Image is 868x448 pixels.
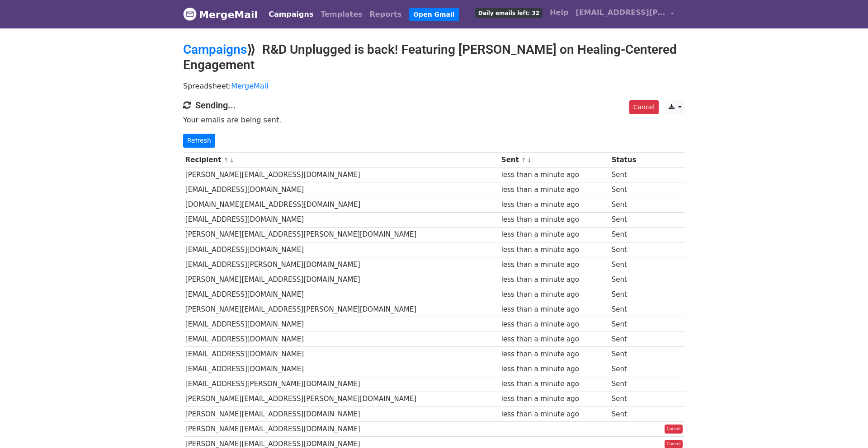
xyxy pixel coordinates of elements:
td: Sent [609,257,648,272]
a: ↓ [229,157,234,163]
td: Sent [609,227,648,242]
a: Cancel [665,425,683,434]
td: Sent [609,302,648,317]
a: Daily emails left: 32 [472,4,546,22]
div: less than a minute ago [501,170,607,180]
td: [PERSON_NAME][EMAIL_ADDRESS][DOMAIN_NAME] [183,421,499,436]
p: Spreadsheet: [183,81,685,91]
div: less than a minute ago [501,275,607,285]
a: Templates [317,5,366,23]
div: less than a minute ago [501,334,607,345]
div: less than a minute ago [501,185,607,195]
td: [PERSON_NAME][EMAIL_ADDRESS][DOMAIN_NAME] [183,168,499,182]
td: Sent [609,332,648,347]
th: Recipient [183,153,499,168]
a: Reports [366,5,406,23]
td: [EMAIL_ADDRESS][PERSON_NAME][DOMAIN_NAME] [183,257,499,272]
td: [EMAIL_ADDRESS][DOMAIN_NAME] [183,347,499,362]
td: Sent [609,347,648,362]
div: less than a minute ago [501,215,607,225]
div: less than a minute ago [501,200,607,210]
td: [EMAIL_ADDRESS][DOMAIN_NAME] [183,287,499,302]
td: Sent [609,392,648,406]
td: Sent [609,212,648,227]
td: [PERSON_NAME][EMAIL_ADDRESS][PERSON_NAME][DOMAIN_NAME] [183,302,499,317]
td: [EMAIL_ADDRESS][DOMAIN_NAME] [183,212,499,227]
h4: Sending... [183,100,685,111]
div: less than a minute ago [501,304,607,315]
a: ↑ [521,157,526,163]
td: Sent [609,197,648,212]
a: Open Gmail [409,8,459,21]
td: [DOMAIN_NAME][EMAIL_ADDRESS][DOMAIN_NAME] [183,197,499,212]
div: less than a minute ago [501,394,607,404]
a: MergeMail [231,82,268,90]
div: less than a minute ago [501,245,607,255]
a: ↓ [527,157,532,163]
div: less than a minute ago [501,260,607,270]
a: [EMAIL_ADDRESS][PERSON_NAME][DOMAIN_NAME] [572,4,678,25]
td: [EMAIL_ADDRESS][DOMAIN_NAME] [183,332,499,347]
td: Sent [609,272,648,287]
div: less than a minute ago [501,379,607,389]
p: Your emails are being sent. [183,115,685,125]
div: less than a minute ago [501,289,607,300]
td: Sent [609,287,648,302]
td: [PERSON_NAME][EMAIL_ADDRESS][PERSON_NAME][DOMAIN_NAME] [183,227,499,242]
span: [EMAIL_ADDRESS][PERSON_NAME][DOMAIN_NAME] [576,7,666,18]
td: Sent [609,317,648,332]
td: [EMAIL_ADDRESS][DOMAIN_NAME] [183,242,499,257]
div: less than a minute ago [501,349,607,359]
div: less than a minute ago [501,319,607,330]
td: [EMAIL_ADDRESS][DOMAIN_NAME] [183,317,499,332]
td: [EMAIL_ADDRESS][DOMAIN_NAME] [183,182,499,197]
td: [EMAIL_ADDRESS][PERSON_NAME][DOMAIN_NAME] [183,377,499,392]
td: Sent [609,182,648,197]
img: MergeMail logo [183,7,197,21]
h2: ⟫ R&D Unplugged is back! Featuring [PERSON_NAME] on Healing-Centered Engagement [183,42,685,72]
th: Status [609,153,648,168]
td: Sent [609,242,648,257]
a: Refresh [183,134,215,148]
td: [PERSON_NAME][EMAIL_ADDRESS][DOMAIN_NAME] [183,272,499,287]
td: Sent [609,377,648,392]
td: Sent [609,168,648,182]
a: ↑ [224,157,229,163]
div: less than a minute ago [501,364,607,374]
span: Daily emails left: 32 [475,8,542,18]
a: Cancel [629,100,659,114]
a: MergeMail [183,5,258,24]
th: Sent [499,153,609,168]
td: [PERSON_NAME][EMAIL_ADDRESS][DOMAIN_NAME] [183,406,499,421]
td: Sent [609,362,648,377]
td: [EMAIL_ADDRESS][DOMAIN_NAME] [183,362,499,377]
a: Campaigns [265,5,317,23]
div: less than a minute ago [501,409,607,420]
div: less than a minute ago [501,229,607,240]
a: Help [546,4,572,22]
a: Campaigns [183,42,247,57]
td: Sent [609,406,648,421]
td: [PERSON_NAME][EMAIL_ADDRESS][PERSON_NAME][DOMAIN_NAME] [183,392,499,406]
